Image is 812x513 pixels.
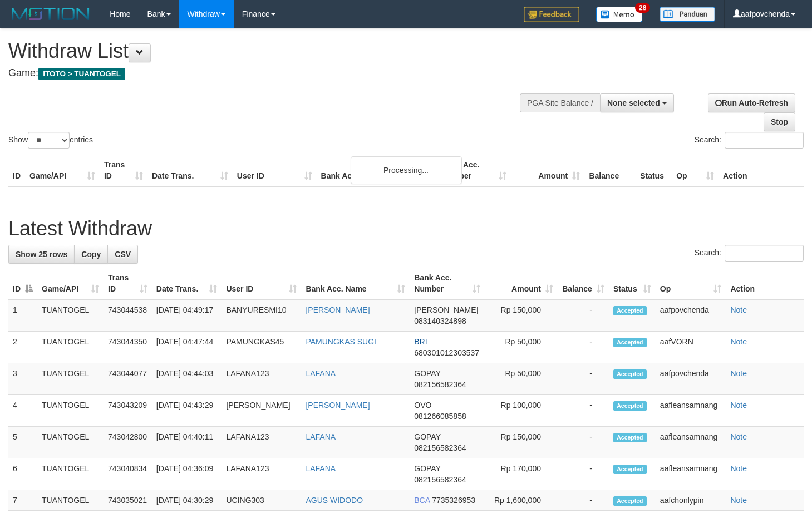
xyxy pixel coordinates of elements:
[37,395,104,427] td: TUANTOGEL
[8,268,37,299] th: ID: activate to sort column descending
[558,458,609,490] td: -
[152,427,222,458] td: [DATE] 04:40:11
[656,395,726,427] td: aafleansamnang
[607,98,660,107] span: None selected
[584,155,636,186] th: Balance
[152,458,222,490] td: [DATE] 04:36:09
[104,490,152,511] td: 743035021
[414,464,440,473] span: GOPAY
[511,155,584,186] th: Amount
[695,245,804,262] label: Search:
[485,395,558,427] td: Rp 100,000
[656,458,726,490] td: aafleansamnang
[414,369,440,378] span: GOPAY
[414,432,440,441] span: GOPAY
[8,68,530,79] h4: Game:
[317,155,438,186] th: Bank Acc. Name
[81,250,101,259] span: Copy
[37,427,104,458] td: TUANTOGEL
[656,299,726,332] td: aafpovchenda
[8,6,93,22] img: MOTION_logo.png
[301,268,410,299] th: Bank Acc. Name: activate to sort column ascending
[410,268,485,299] th: Bank Acc. Number: activate to sort column ascending
[635,3,650,13] span: 28
[16,250,67,259] span: Show 25 rows
[104,268,152,299] th: Trans ID: activate to sort column ascending
[414,443,466,452] span: Copy 082156582364 to clipboard
[485,363,558,395] td: Rp 50,000
[37,268,104,299] th: Game/API: activate to sort column ascending
[306,337,376,346] a: PAMUNGKAS SUGI
[306,305,370,314] a: [PERSON_NAME]
[8,132,93,149] label: Show entries
[730,432,747,441] a: Note
[152,299,222,332] td: [DATE] 04:49:17
[8,490,37,511] td: 7
[656,268,726,299] th: Op: activate to sort column ascending
[8,458,37,490] td: 6
[37,458,104,490] td: TUANTOGEL
[115,250,131,259] span: CSV
[414,305,478,314] span: [PERSON_NAME]
[104,458,152,490] td: 743040834
[726,268,804,299] th: Action
[437,155,511,186] th: Bank Acc. Number
[558,268,609,299] th: Balance: activate to sort column ascending
[222,332,301,363] td: PAMUNGKAS45
[730,369,747,378] a: Note
[152,490,222,511] td: [DATE] 04:30:29
[414,380,466,389] span: Copy 082156582364 to clipboard
[596,7,643,22] img: Button%20Memo.svg
[485,332,558,363] td: Rp 50,000
[414,348,479,357] span: Copy 680301012303537 to clipboard
[306,369,336,378] a: LAFANA
[104,363,152,395] td: 743044077
[520,93,600,112] div: PGA Site Balance /
[104,395,152,427] td: 743043209
[28,132,70,149] select: Showentries
[37,363,104,395] td: TUANTOGEL
[222,490,301,511] td: UCING303
[730,337,747,346] a: Note
[100,155,147,186] th: Trans ID
[609,268,656,299] th: Status: activate to sort column ascending
[152,332,222,363] td: [DATE] 04:47:44
[613,433,647,442] span: Accepted
[306,432,336,441] a: LAFANA
[558,395,609,427] td: -
[152,268,222,299] th: Date Trans.: activate to sort column ascending
[613,338,647,347] span: Accepted
[306,401,370,410] a: [PERSON_NAME]
[613,496,647,506] span: Accepted
[8,332,37,363] td: 2
[485,299,558,332] td: Rp 150,000
[432,496,475,505] span: Copy 7735326953 to clipboard
[656,490,726,511] td: aafchonlypin
[730,464,747,473] a: Note
[8,40,530,62] h1: Withdraw List
[8,363,37,395] td: 3
[351,156,462,184] div: Processing...
[37,332,104,363] td: TUANTOGEL
[25,155,100,186] th: Game/API
[222,395,301,427] td: [PERSON_NAME]
[222,427,301,458] td: LAFANA123
[730,305,747,314] a: Note
[222,458,301,490] td: LAFANA123
[147,155,233,186] th: Date Trans.
[104,427,152,458] td: 743042800
[485,268,558,299] th: Amount: activate to sort column ascending
[708,93,795,112] a: Run Auto-Refresh
[485,458,558,490] td: Rp 170,000
[107,245,138,264] a: CSV
[37,490,104,511] td: TUANTOGEL
[414,337,427,346] span: BRI
[725,132,804,149] input: Search:
[8,427,37,458] td: 5
[414,412,466,421] span: Copy 081266085858 to clipboard
[222,268,301,299] th: User ID: activate to sort column ascending
[37,299,104,332] td: TUANTOGEL
[222,363,301,395] td: LAFANA123
[8,155,25,186] th: ID
[730,401,747,410] a: Note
